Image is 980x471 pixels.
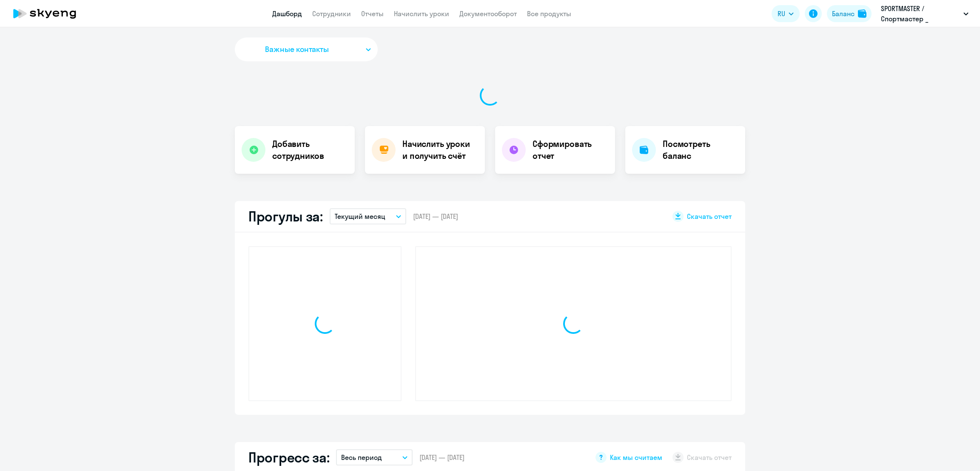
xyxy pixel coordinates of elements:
h4: Добавить сотрудников [272,138,348,162]
span: Как мы считаем [610,453,662,462]
h2: Прогулы за: [248,208,323,225]
h4: Сформировать отчет [533,138,608,162]
p: Весь период [341,452,382,462]
button: Важные контакты [235,37,378,61]
a: Отчеты [361,9,384,18]
button: RU [772,5,800,22]
h4: Начислить уроки и получить счёт [402,138,476,162]
button: SPORTMASTER / Спортмастер _ Кафетерий, СМ kids (предоплата) [877,3,973,24]
button: Весь период [336,449,413,465]
a: Дашборд [272,9,302,18]
p: SPORTMASTER / Спортмастер _ Кафетерий, СМ kids (предоплата) [881,3,960,24]
a: Документооборот [459,9,517,18]
a: Сотрудники [312,9,351,18]
span: Важные контакты [265,44,329,55]
h2: Прогресс за: [248,449,329,466]
button: Балансbalance [827,5,872,22]
img: balance [858,9,866,18]
span: RU [778,9,785,19]
button: Текущий месяц [330,208,406,224]
div: Баланс [832,9,855,19]
span: [DATE] — [DATE] [419,453,464,462]
span: [DATE] — [DATE] [413,212,458,221]
a: Начислить уроки [394,9,449,18]
span: Скачать отчет [687,212,732,221]
a: Все продукты [527,9,571,18]
p: Текущий месяц [335,211,385,221]
h4: Посмотреть баланс [663,138,738,162]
